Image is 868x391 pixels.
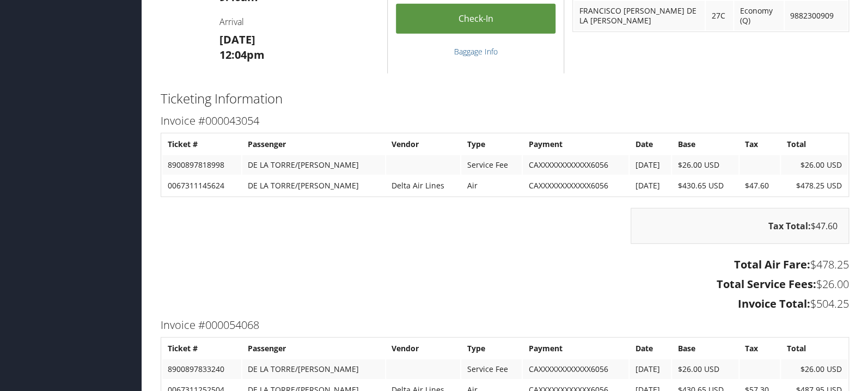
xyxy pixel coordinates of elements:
[739,135,780,154] th: Tax
[781,135,847,154] th: Total
[386,176,461,195] td: Delta Air Lines
[738,296,810,311] strong: Invoice Total:
[161,317,849,333] h3: Invoice #000054068
[161,277,849,292] h3: $26.00
[386,135,461,154] th: Vendor
[629,155,671,175] td: [DATE]
[162,176,241,195] td: 0067311145624
[461,135,522,154] th: Type
[162,359,241,379] td: 8900897833240
[672,339,738,358] th: Base
[162,155,241,175] td: 8900897818998
[161,296,849,311] h3: $504.25
[461,155,522,175] td: Service Fee
[781,155,847,175] td: $26.00 USD
[672,176,738,195] td: $430.65 USD
[781,339,847,358] th: Total
[781,359,847,379] td: $26.00 USD
[739,339,780,358] th: Tax
[629,176,671,195] td: [DATE]
[461,339,522,358] th: Type
[219,32,255,47] strong: [DATE]
[717,277,816,291] strong: Total Service Fees:
[734,257,810,272] strong: Total Air Fare:
[386,339,461,358] th: Vendor
[523,339,628,358] th: Payment
[242,359,385,379] td: DE LA TORRE/[PERSON_NAME]
[672,135,738,154] th: Base
[629,339,671,358] th: Date
[523,359,628,379] td: CAXXXXXXXXXXXX6056
[242,339,385,358] th: Passenger
[162,339,241,358] th: Ticket #
[739,176,780,195] td: $47.60
[672,359,738,379] td: $26.00 USD
[162,135,241,154] th: Ticket #
[768,220,811,232] strong: Tax Total:
[523,176,628,195] td: CAXXXXXXXXXXXX6056
[631,208,849,244] div: $47.60
[396,4,555,34] a: Check-in
[734,1,783,30] td: Economy (Q)
[785,1,847,30] td: 9882300909
[706,1,733,30] td: 27C
[242,176,385,195] td: DE LA TORRE/[PERSON_NAME]
[219,47,265,62] strong: 12:04pm
[574,1,705,30] td: FRANCISCO [PERSON_NAME] DE LA [PERSON_NAME]
[461,176,522,195] td: Air
[219,16,380,28] h4: Arrival
[161,113,849,129] h3: Invoice #000043054
[629,359,671,379] td: [DATE]
[523,155,628,175] td: CAXXXXXXXXXXXX6056
[672,155,738,175] td: $26.00 USD
[523,135,628,154] th: Payment
[242,155,385,175] td: DE LA TORRE/[PERSON_NAME]
[242,135,385,154] th: Passenger
[454,46,498,57] a: Baggage Info
[461,359,522,379] td: Service Fee
[781,176,847,195] td: $478.25 USD
[161,89,849,108] h2: Ticketing Information
[161,257,849,272] h3: $478.25
[629,135,671,154] th: Date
